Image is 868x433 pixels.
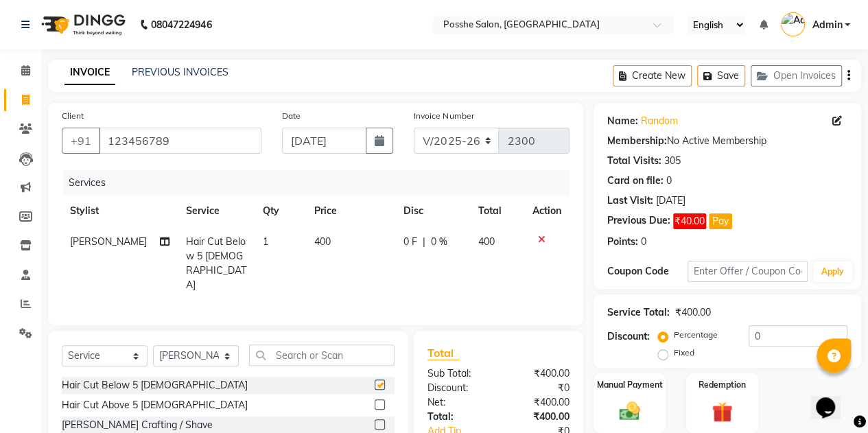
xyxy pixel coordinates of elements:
[178,196,255,226] th: Service
[607,329,650,344] div: Discount:
[664,154,681,168] div: 305
[607,154,661,168] div: Total Visits:
[62,196,178,226] th: Stylist
[395,196,469,226] th: Disc
[813,261,852,282] button: Apply
[641,114,678,128] a: Random
[607,305,670,320] div: Service Total:
[705,399,739,425] img: _gift.svg
[607,174,664,188] div: Card on file:
[64,60,115,85] a: INVOICE
[810,378,854,419] iframe: chat widget
[675,305,711,320] div: ₹400.00
[656,194,685,208] div: [DATE]
[314,235,331,248] span: 400
[607,134,667,148] div: Membership:
[151,5,211,44] b: 08047224946
[674,347,694,359] label: Fixed
[132,66,228,78] a: PREVIOUS INVOICES
[99,128,261,154] input: Search by Name/Mobile/Email/Code
[62,418,213,432] div: [PERSON_NAME] Crafting / Shave
[688,261,808,282] input: Enter Offer / Coupon Code
[186,235,246,291] span: Hair Cut Below 5 [DEMOGRAPHIC_DATA]
[607,194,653,208] div: Last Visit:
[417,366,499,381] div: Sub Total:
[35,5,129,44] img: logo
[62,398,248,412] div: Hair Cut Above 5 [DEMOGRAPHIC_DATA]
[751,65,842,86] button: Open Invoices
[607,213,670,229] div: Previous Due:
[282,110,301,122] label: Date
[70,235,147,248] span: [PERSON_NAME]
[498,410,580,424] div: ₹400.00
[417,395,499,410] div: Net:
[699,379,746,391] label: Redemption
[812,18,842,32] span: Admin
[607,264,688,279] div: Coupon Code
[62,128,100,154] button: +91
[709,213,732,229] button: Pay
[255,196,306,226] th: Qty
[498,395,580,410] div: ₹400.00
[478,235,494,248] span: 400
[249,344,395,366] input: Search or Scan
[417,410,499,424] div: Total:
[666,174,672,188] div: 0
[607,114,638,128] div: Name:
[641,235,646,249] div: 0
[427,346,459,360] span: Total
[62,110,84,122] label: Client
[414,110,473,122] label: Invoice Number
[469,196,524,226] th: Total
[613,65,692,86] button: Create New
[423,235,425,249] span: |
[263,235,268,248] span: 1
[62,378,248,393] div: Hair Cut Below 5 [DEMOGRAPHIC_DATA]
[607,235,638,249] div: Points:
[498,381,580,395] div: ₹0
[613,399,646,423] img: _cash.svg
[781,12,805,36] img: Admin
[674,329,718,341] label: Percentage
[597,379,663,391] label: Manual Payment
[607,134,847,148] div: No Active Membership
[431,235,447,249] span: 0 %
[498,366,580,381] div: ₹400.00
[697,65,745,86] button: Save
[524,196,570,226] th: Action
[417,381,499,395] div: Discount:
[63,170,580,196] div: Services
[306,196,395,226] th: Price
[673,213,706,229] span: ₹40.00
[403,235,417,249] span: 0 F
